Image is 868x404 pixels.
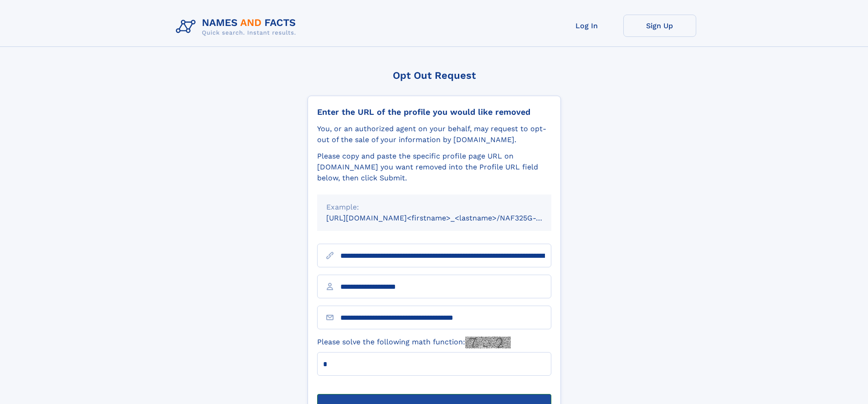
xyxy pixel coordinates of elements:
[623,15,696,37] a: Sign Up
[172,15,303,39] img: Logo Names and Facts
[550,15,623,37] a: Log In
[308,70,561,81] div: Opt Out Request
[317,151,551,184] div: Please copy and paste the specific profile page URL on [DOMAIN_NAME] you want removed into the Pr...
[317,337,511,348] label: Please solve the following math function:
[326,214,569,222] small: [URL][DOMAIN_NAME]<firstname>_<lastname>/NAF325G-xxxxxxxx
[317,123,551,145] div: You, or an authorized agent on your behalf, may request to opt-out of the sale of your informatio...
[326,202,542,213] div: Example:
[317,107,551,117] div: Enter the URL of the profile you would like removed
